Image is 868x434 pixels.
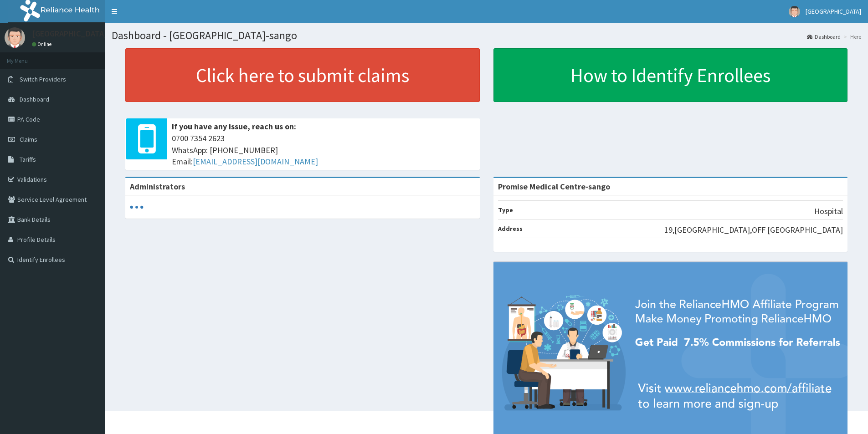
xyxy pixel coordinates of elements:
[498,181,610,192] strong: Promise Medical Centre-sango
[112,30,861,41] h1: Dashboard - [GEOGRAPHIC_DATA]-sango
[20,155,36,163] span: Tariffs
[32,30,107,38] p: [GEOGRAPHIC_DATA]
[498,225,523,233] b: Address
[130,200,144,214] svg: audio-loading
[125,48,480,102] a: Click here to submit claims
[493,48,848,102] a: How to Identify Enrollees
[5,27,25,48] img: User Image
[32,41,54,47] a: Online
[20,135,37,143] span: Claims
[172,121,296,132] b: If you have any issue, reach us on:
[20,75,66,83] span: Switch Providers
[664,224,843,236] p: 19,[GEOGRAPHIC_DATA],OFF [GEOGRAPHIC_DATA]
[172,133,475,168] span: 0700 7354 2623 WhatsApp: [PHONE_NUMBER] Email:
[130,181,185,192] b: Administrators
[806,7,861,15] span: [GEOGRAPHIC_DATA]
[20,95,49,103] span: Dashboard
[807,33,841,41] a: Dashboard
[789,6,800,17] img: User Image
[842,33,861,41] li: Here
[498,206,513,214] b: Type
[193,156,318,167] a: [EMAIL_ADDRESS][DOMAIN_NAME]
[814,205,843,217] p: Hospital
